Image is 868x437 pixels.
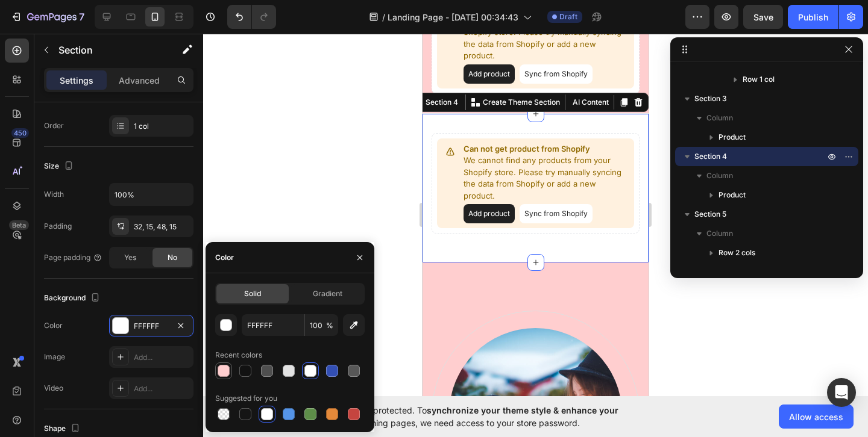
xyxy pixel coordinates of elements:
div: FFFFFF [134,321,169,332]
button: Publish [788,5,838,29]
button: Allow access [779,404,854,429]
button: Add product [41,170,92,190]
span: Column [706,228,733,240]
p: Create Theme Section [60,63,137,74]
div: Size [44,158,76,175]
button: 7 [5,5,90,29]
div: Add... [134,383,190,394]
button: AI Content [145,61,189,76]
input: Auto [110,184,193,205]
button: Add product [41,31,92,50]
div: 32, 15, 48, 15 [134,222,190,232]
button: Save [743,5,783,29]
div: 1 col [134,121,190,132]
p: We cannot find any products from your Shopify store. Please try manually syncing the data from Sh... [41,121,207,168]
span: Draft [559,11,577,22]
span: % [326,320,333,331]
button: Sync from Shopify [97,31,170,50]
span: Product [719,131,746,143]
div: Image [44,352,65,362]
div: Background [44,290,102,306]
span: Save [753,12,773,22]
div: Order [44,120,64,131]
div: Section 4 [1,63,38,74]
div: Width [44,189,64,200]
div: Color [215,252,234,263]
div: Open Intercom Messenger [827,378,856,407]
div: Undo/Redo [227,5,276,29]
div: Publish [798,11,828,23]
span: Allow access [789,411,843,423]
span: Row 1 col [743,73,775,85]
div: Beta [9,220,29,230]
span: Yes [124,252,136,263]
span: Section 4 [694,150,727,163]
span: Product [719,189,746,201]
div: Shape [44,421,83,437]
div: Recent colors [215,350,262,361]
span: Section 3 [694,93,727,105]
p: Section [58,43,157,57]
span: Landing Page - [DATE] 00:34:43 [388,11,518,23]
div: Padding [44,221,72,232]
div: 450 [11,128,29,138]
iframe: Design area [423,34,649,396]
span: synchronize your theme style & enhance your experience [280,405,618,428]
span: Solid [244,288,261,299]
span: / [382,11,385,23]
div: Video [44,383,63,394]
span: Column [706,170,733,182]
div: Suggested for you [215,393,277,404]
span: Gradient [313,288,342,299]
div: Color [44,320,63,331]
div: Add... [134,352,190,363]
span: Your page is password protected. To when designing pages, we need access to your store password. [280,404,665,429]
p: 7 [79,10,84,24]
p: Advanced [119,74,160,87]
p: Settings [60,74,93,87]
span: Row 2 cols [719,247,755,259]
span: Section 5 [694,208,726,220]
span: No [168,252,177,263]
div: Page padding [44,252,102,263]
input: Eg: FFFFFF [242,314,304,336]
span: Column [706,112,733,124]
p: Can not get product from Shopify [41,110,207,122]
button: Sync from Shopify [97,170,170,190]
